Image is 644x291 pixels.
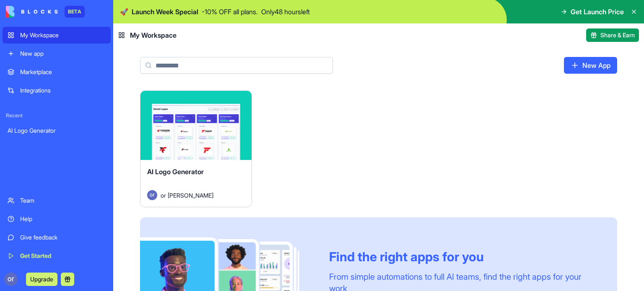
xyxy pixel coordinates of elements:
button: Upgrade [26,273,57,286]
div: New app [20,49,106,58]
span: AI Logo Generator [147,167,204,176]
a: Marketplace [3,64,111,80]
div: Team [20,196,106,205]
a: AI Logo Generator [3,122,111,139]
div: My Workspace [20,31,106,39]
div: BETA [65,6,85,18]
img: ACg8ocLeZgupynik7OgLi9x3F995KTSfV0_JCvh5ZJ7n9fmuRl4duA=s96-c [4,273,18,286]
p: - 10 % OFF all plans. [202,7,258,17]
img: logo [6,6,58,18]
a: Help [3,211,111,227]
span: Recent [3,112,111,119]
div: Marketplace [20,68,106,76]
div: AI Logo Generator [8,126,106,135]
a: AI Logo GeneratorAvataror [PERSON_NAME] [140,90,252,207]
span: Share & Earn [600,31,635,39]
a: Integrations [3,82,111,99]
a: Give feedback [3,229,111,246]
span: Launch Week Special [132,7,198,17]
span: Get Launch Price [571,7,624,17]
a: New app [3,45,111,62]
span: 🚀 [120,7,128,17]
div: Get Started [20,252,106,260]
a: BETA [6,6,85,18]
button: Share & Earn [586,28,639,42]
img: Avatar [147,190,157,200]
a: My Workspace [3,27,111,44]
div: Give feedback [20,233,106,242]
a: Get Started [3,247,111,264]
a: Team [3,192,111,209]
div: Find the right apps for you [329,249,597,264]
span: or [PERSON_NAME] [161,191,213,200]
a: New App [564,57,617,74]
div: Integrations [20,86,106,95]
a: Upgrade [26,275,57,283]
p: Only 48 hours left [261,7,310,17]
span: My Workspace [130,30,177,40]
div: Help [20,215,106,223]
